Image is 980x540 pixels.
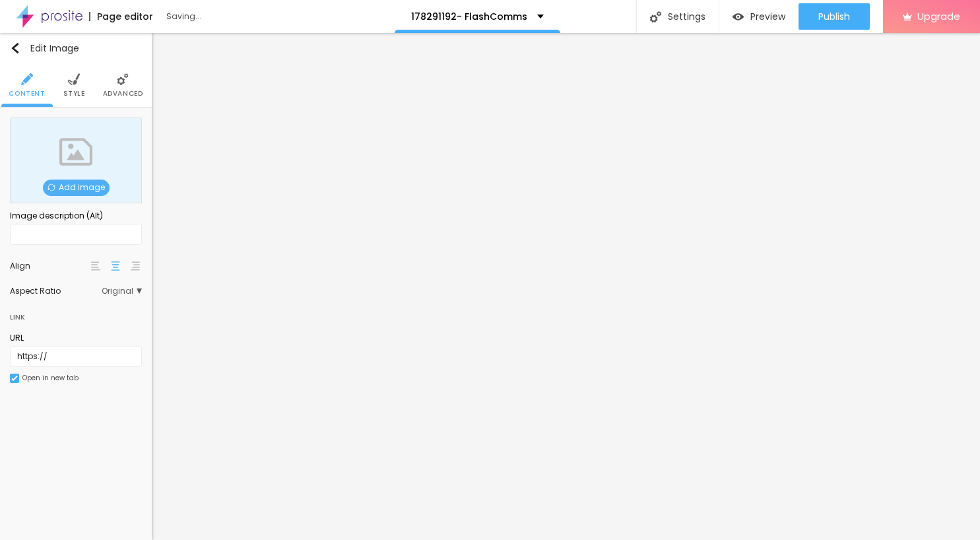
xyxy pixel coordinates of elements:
span: Publish [818,11,850,22]
span: Add image [43,180,110,196]
span: Advanced [103,90,143,97]
div: Image description (Alt) [10,210,142,222]
button: Preview [719,3,799,30]
img: paragraph-left-align.svg [91,261,100,271]
div: Link [10,302,142,325]
img: Icone [21,73,33,85]
p: 178291192- FlashComms [411,12,527,21]
span: Preview [750,11,785,22]
div: URL [10,332,142,344]
img: paragraph-right-align.svg [131,261,140,271]
button: Publish [799,3,870,30]
div: Saving... [166,13,318,20]
img: Icone [11,375,18,382]
img: Icone [68,73,80,85]
div: Link [10,310,25,324]
div: Aspect Ratio [10,287,102,295]
span: Upgrade [917,11,960,22]
img: Icone [48,184,55,191]
img: view-1.svg [733,11,744,22]
div: Open in new tab [22,375,79,382]
iframe: Editor [152,33,980,540]
span: Original [102,287,142,295]
img: paragraph-center-align.svg [111,261,120,271]
div: Align [10,262,89,270]
span: Style [63,90,85,97]
img: Icone [10,43,20,53]
img: Icone [650,11,661,22]
div: Edit Image [10,43,79,53]
span: Content [9,90,45,97]
img: Icone [117,73,129,85]
div: Page editor [89,12,153,21]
